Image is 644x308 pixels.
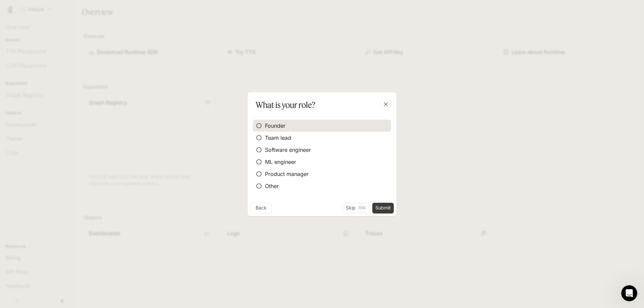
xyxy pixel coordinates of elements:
span: Software engineer [265,146,311,154]
span: Other [265,182,279,190]
p: What is your role? [256,99,315,111]
span: Product manager [265,170,309,178]
span: ML engineer [265,158,296,166]
p: Esc [358,204,367,211]
button: Submit [372,203,394,213]
button: SkipEsc [343,203,370,213]
button: Back [250,203,272,213]
span: Team lead [265,134,291,142]
iframe: Intercom live chat [621,285,637,301]
span: Founder [265,122,285,130]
